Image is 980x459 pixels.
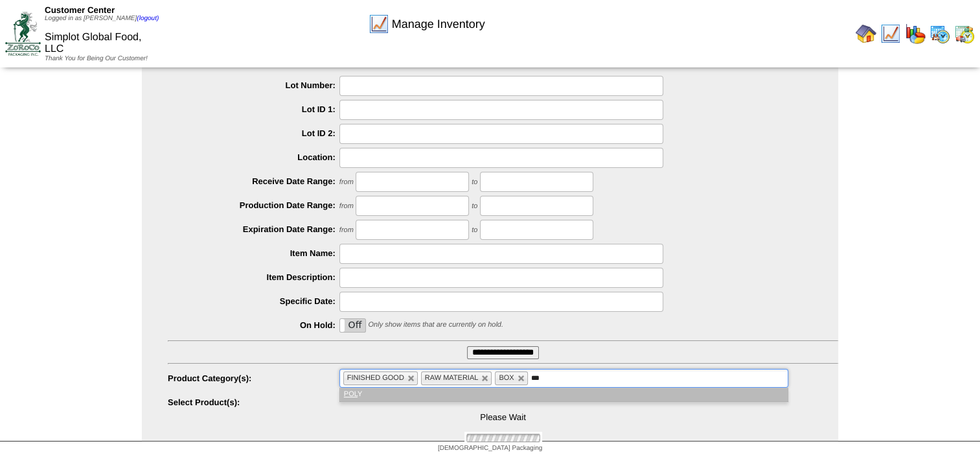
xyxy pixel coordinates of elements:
[168,104,339,114] label: Lot ID 1:
[369,14,389,34] img: line_graph.gif
[425,374,479,382] span: RAW MATERIAL
[168,152,339,162] label: Location:
[929,23,950,44] img: calendarprod.gif
[168,80,339,90] label: Lot Number:
[499,374,514,382] span: BOX
[339,226,354,234] span: from
[880,23,901,44] img: line_graph.gif
[168,393,838,444] div: Please Wait
[472,226,477,234] span: to
[856,23,876,44] img: home.gif
[45,15,159,22] span: Logged in as [PERSON_NAME]
[45,5,115,15] span: Customer Center
[168,320,339,330] label: On Hold:
[339,202,354,210] span: from
[168,176,339,186] label: Receive Date Range:
[168,373,339,383] label: Product Category(s):
[344,390,358,398] em: POL
[954,23,975,44] img: calendarinout.gif
[168,397,339,407] label: Select Product(s):
[137,15,159,22] a: (logout)
[905,23,926,44] img: graph.gif
[438,445,542,452] span: [DEMOGRAPHIC_DATA] Packaging
[168,296,339,306] label: Specific Date:
[340,319,365,332] label: Off
[347,374,404,382] span: FINISHED GOOD
[392,18,485,31] span: Manage Inventory
[45,32,141,54] span: Simplot Global Food, LLC
[339,178,354,186] span: from
[168,224,339,234] label: Expiration Date Range:
[464,432,542,444] img: ajax-loader.gif
[368,321,503,329] span: Only show items that are currently on hold.
[168,248,339,258] label: Item Name:
[339,318,366,333] div: OnOff
[168,200,339,210] label: Production Date Range:
[5,12,41,55] img: ZoRoCo_Logo(Green%26Foil)%20jpg.webp
[168,272,339,282] label: Item Description:
[340,388,788,401] li: Y
[472,178,477,186] span: to
[45,55,148,62] span: Thank You for Being Our Customer!
[168,128,339,138] label: Lot ID 2:
[472,202,477,210] span: to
